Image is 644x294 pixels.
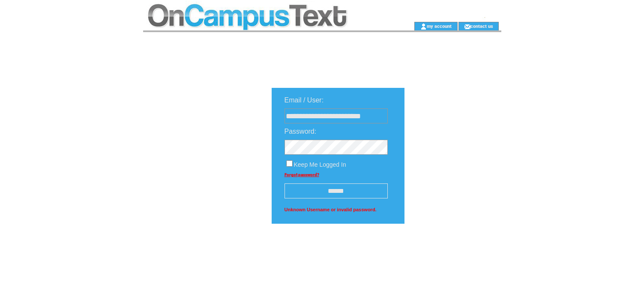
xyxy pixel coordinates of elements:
img: transparent.png [429,245,472,256]
span: Password: [285,128,317,135]
a: Forgot password? [285,172,319,177]
a: contact us [470,23,493,29]
span: Unknown Username or invalid password. [285,205,388,214]
img: account_icon.gif [420,23,427,30]
a: my account [427,23,452,29]
span: Keep Me Logged In [294,161,346,168]
span: Email / User: [285,96,324,104]
img: contact_us_icon.gif [464,23,470,30]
